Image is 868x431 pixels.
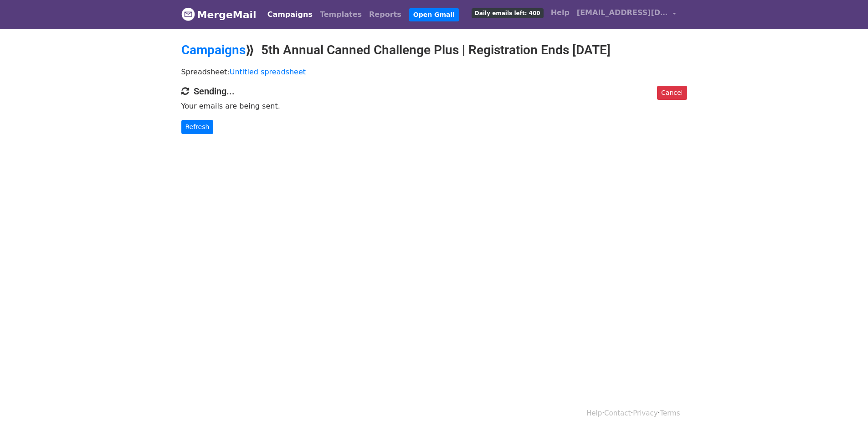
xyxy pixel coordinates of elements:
h2: ⟫ 5th Annual Canned Challenge Plus | Registration Ends [DATE] [181,42,687,58]
p: Your emails are being sent. [181,101,687,111]
p: Spreadsheet: [181,67,687,77]
a: Templates [316,5,365,24]
a: Campaigns [264,5,316,24]
a: [EMAIL_ADDRESS][DOMAIN_NAME] [573,4,680,25]
a: Privacy [633,409,657,417]
a: Contact [604,409,631,417]
h4: Sending... [181,86,687,97]
img: MergeMail logo [181,7,195,21]
a: Reports [365,5,405,24]
a: MergeMail [181,5,257,24]
a: Terms [660,409,680,417]
a: Help [586,409,602,417]
a: Refresh [181,120,214,134]
a: Campaigns [181,42,246,57]
a: Untitled spreadsheet [230,68,306,76]
span: [EMAIL_ADDRESS][DOMAIN_NAME] [577,7,668,18]
a: Cancel [657,86,687,100]
a: Help [547,4,573,22]
a: Open Gmail [409,8,459,21]
span: Daily emails left: 400 [472,8,544,18]
a: Daily emails left: 400 [468,4,547,22]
